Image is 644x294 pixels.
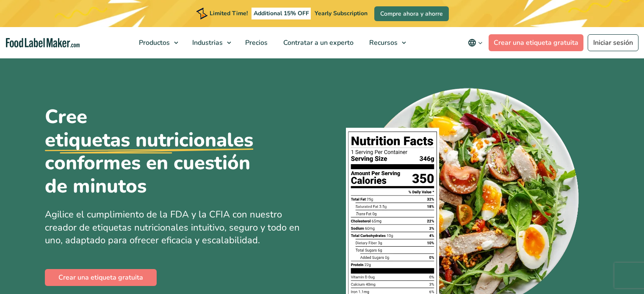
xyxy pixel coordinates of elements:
[45,105,274,198] h1: Cree conformes en cuestión de minutos
[190,38,224,47] span: Industrias
[252,8,311,19] span: Additional 15% OFF
[362,27,410,58] a: Recursos
[238,27,274,58] a: Precios
[367,38,398,47] span: Recursos
[243,38,268,47] span: Precios
[210,9,248,17] span: Limited Time!
[136,38,171,47] span: Productos
[281,38,354,47] span: Contratar a un experto
[185,27,235,58] a: Industrias
[315,9,368,17] span: Yearly Subscription
[374,6,449,21] a: Compre ahora y ahorre
[45,129,253,152] u: etiquetas nutricionales
[131,27,182,58] a: Productos
[276,27,359,58] a: Contratar a un experto
[45,208,300,247] span: Agilice el cumplimiento de la FDA y la CFIA con nuestro creador de etiquetas nutricionales intuit...
[45,269,157,286] a: Crear una etiqueta gratuita
[489,34,583,51] a: Crear una etiqueta gratuita
[588,34,638,51] a: Iniciar sesión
